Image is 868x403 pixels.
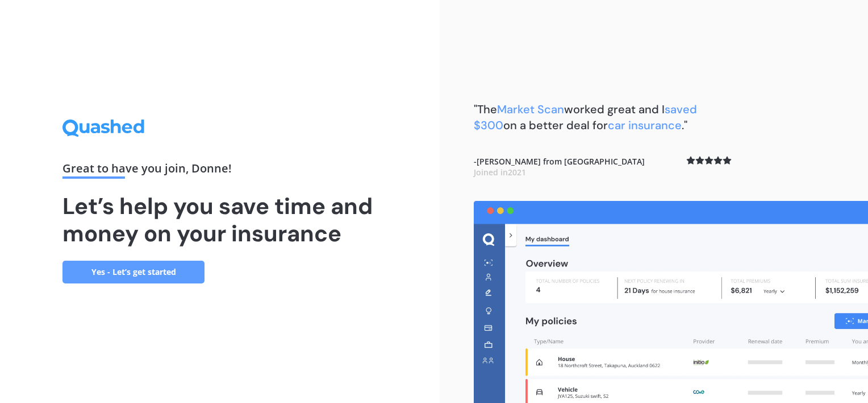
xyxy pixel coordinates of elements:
[474,156,645,178] b: - [PERSON_NAME] from [GEOGRAPHIC_DATA]
[62,261,205,283] a: Yes - Let’s get started
[62,163,377,179] div: Great to have you join , Donne !
[474,102,697,133] span: saved $300
[62,192,377,247] h1: Let’s help you save time and money on your insurance
[474,102,697,133] b: "The worked great and I on a better deal for ."
[608,118,682,133] span: car insurance
[497,102,564,117] span: Market Scan
[474,201,868,403] img: dashboard.webp
[474,167,526,178] span: Joined in 2021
